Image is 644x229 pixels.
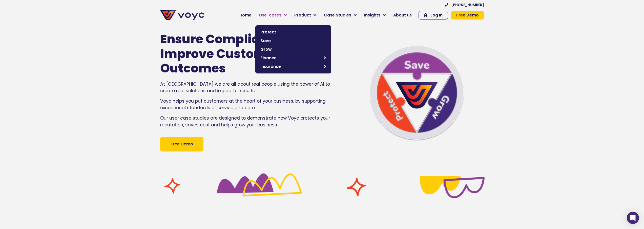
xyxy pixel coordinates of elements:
[260,38,326,44] span: Save
[627,212,639,224] div: Open Intercom Messenger
[160,115,333,128] p: Our user case studies are designed to demonstrate how Voyc protects your reputation, saves cost a...
[239,12,252,18] span: Home
[171,141,193,147] span: Free Demo
[258,54,329,62] a: Finance
[160,32,318,76] h1: Ensure Compliance & Improve Customer Outcomes
[451,11,484,20] a: Free Demo
[364,12,380,18] span: Insights
[160,98,333,111] p: Voyc helps you put customers at the heart of your business, by supporting exceptional standards o...
[389,10,416,20] a: About us
[160,137,203,151] a: Free Demo
[258,45,329,54] a: Grow
[320,10,360,20] a: Case Studies
[160,10,204,20] img: voyc-full-logo
[360,10,389,20] a: Insights
[393,12,412,18] span: About us
[236,10,255,20] a: Home
[104,105,128,110] a: Privacy Policy
[255,10,290,20] a: Use-cases
[259,12,281,18] span: Use-cases
[451,3,484,7] span: [PHONE_NUMBER]
[258,28,329,36] a: Protect
[430,13,443,17] span: Log In
[67,41,84,47] span: Job title
[260,55,321,61] span: Finance
[67,20,80,26] span: Phone
[445,3,484,7] a: [PHONE_NUMBER]
[258,62,329,71] a: Insurance
[294,12,311,18] span: Product
[419,11,448,20] a: Log In
[260,64,321,70] span: Insurance
[260,46,326,52] span: Grow
[324,12,351,18] span: Case Studies
[290,10,320,20] a: Product
[260,29,326,35] span: Protect
[456,13,479,17] span: Free Demo
[258,36,329,45] a: Save
[160,81,333,94] p: At [GEOGRAPHIC_DATA] we are all about real people using the power of AI to create real solutions ...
